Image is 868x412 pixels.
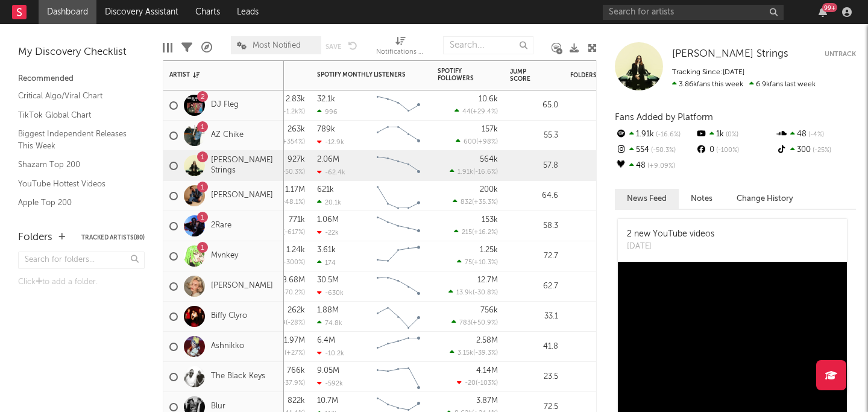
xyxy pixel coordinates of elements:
a: Ashnikko [211,341,244,352]
svg: Chart title [371,181,426,211]
div: 41.8 [510,340,558,354]
div: Jump Score [510,68,540,83]
span: Fans Added by Platform [615,113,713,122]
span: Tracking Since: [DATE] [672,69,744,76]
div: 3.87M [476,397,498,405]
button: Save [325,43,341,50]
div: 0 [695,142,775,158]
button: 99+ [819,7,827,17]
div: 48 [776,127,856,142]
button: Tracked Artists(80) [81,235,145,241]
div: 174 [317,259,336,267]
div: -592k [317,379,343,387]
div: 300 [776,142,856,158]
div: 6.4M [317,337,335,344]
div: A&R Pipeline [201,30,212,65]
a: [PERSON_NAME] Strings [672,48,788,60]
span: -16.6 % [475,169,496,176]
div: ( ) [456,138,498,145]
svg: Chart title [371,151,426,181]
div: 153k [482,216,498,224]
div: ( ) [450,168,498,176]
div: Notifications (Artist) [376,45,424,60]
div: ( ) [454,107,498,115]
div: Artist [169,71,260,78]
button: Untrack [825,48,856,60]
span: +50.9 % [473,320,496,326]
div: 72.7 [510,249,558,264]
div: 57.8 [510,159,558,173]
span: 13.9k [456,290,473,296]
div: -62.4k [317,168,345,176]
div: 62.7 [510,279,558,294]
a: [PERSON_NAME] [211,191,273,201]
span: +29.4 % [473,109,496,115]
span: 783 [459,320,471,326]
div: ( ) [457,258,498,266]
span: +10.3 % [474,259,496,266]
div: ( ) [451,319,498,326]
button: Notes [679,189,725,209]
div: -630k [317,289,344,297]
span: 75 [465,259,472,266]
div: 262k [288,306,305,314]
div: Spotify Monthly Listeners [317,71,407,78]
div: 33.1 [510,309,558,324]
a: AZ Chike [211,130,244,141]
div: 564k [480,156,498,163]
span: 3.86k fans this week [672,81,743,88]
div: 771k [289,216,305,224]
svg: Chart title [371,241,426,271]
div: 1.25k [480,246,498,254]
div: ( ) [265,107,305,115]
svg: Chart title [371,362,426,392]
div: 74.8k [317,319,342,327]
a: Biggest Independent Releases This Week [18,127,133,152]
div: 789k [317,125,335,133]
span: +1.2k % [281,109,303,115]
input: Search for folders... [18,252,145,269]
span: 600 [464,139,476,145]
a: TikTok Global Chart [18,109,133,122]
span: +354 % [282,139,303,145]
div: 822k [288,397,305,405]
span: 832 [461,199,472,206]
div: -12.9k [317,138,344,146]
span: 215 [462,229,472,236]
div: 157k [482,125,498,133]
div: ( ) [457,379,498,387]
div: 58.3 [510,219,558,233]
div: 4.14M [476,367,498,375]
span: 6.9k fans last week [672,81,816,88]
span: -20 [465,380,476,387]
a: Apple Top 200 [18,196,133,209]
a: Blur [211,402,225,412]
span: -50.3 % [282,169,303,176]
div: 1.97M [284,337,305,344]
span: +27 % [286,350,303,357]
span: 0 % [724,132,738,138]
div: My Discovery Checklist [18,45,145,60]
svg: Chart title [371,211,426,241]
div: 32.1k [317,95,335,103]
div: 64.6 [510,189,558,203]
div: -10.2k [317,349,344,357]
span: -48.1 % [282,199,303,206]
div: Filters [181,30,192,65]
div: 8.68M [282,276,305,284]
div: ( ) [453,198,498,206]
span: +35.3 % [474,199,496,206]
a: DJ Fleg [211,100,239,110]
a: Shazam Top 200 [18,158,133,171]
svg: Chart title [371,271,426,302]
span: -4 % [807,132,824,138]
span: -39.3 % [475,350,496,357]
div: Edit Columns [163,30,172,65]
div: ( ) [266,319,305,326]
a: [PERSON_NAME] Strings [211,156,278,176]
a: Critical Algo/Viral Chart [18,89,133,103]
div: 2 new YouTube videos [627,228,714,241]
div: 1.91k [615,127,695,142]
div: 200k [480,186,498,194]
span: -16.6 % [654,132,681,138]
